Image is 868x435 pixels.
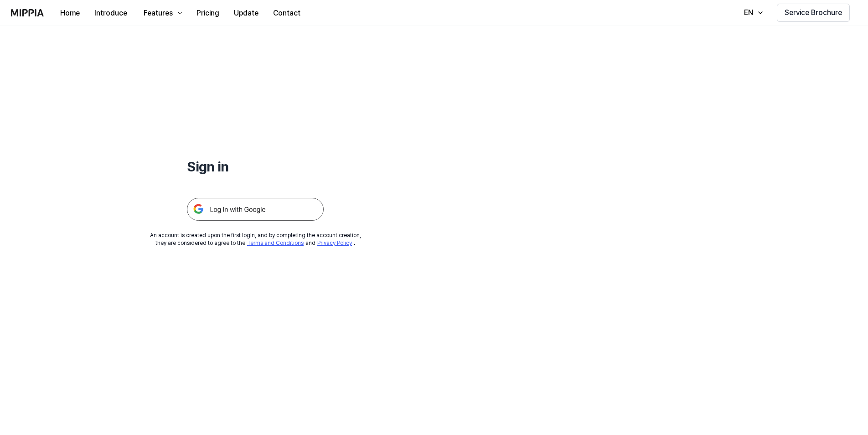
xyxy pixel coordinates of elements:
button: Update [227,4,266,22]
div: EN [742,7,755,18]
button: Contact [266,4,308,22]
button: Home [53,4,87,22]
div: An account is created upon the first login, and by completing the account creation, they are cons... [150,232,361,247]
button: EN [735,4,770,22]
button: Features [134,4,189,22]
a: Update [227,0,266,26]
a: Privacy Policy [317,240,352,246]
img: logo [11,9,44,16]
button: Introduce [87,4,134,22]
div: Features [142,8,175,19]
img: 구글 로그인 버튼 [187,198,324,221]
button: Service Brochure [777,4,850,22]
button: Pricing [189,4,227,22]
a: Terms and Conditions [247,240,304,246]
h1: Sign in [187,157,324,176]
